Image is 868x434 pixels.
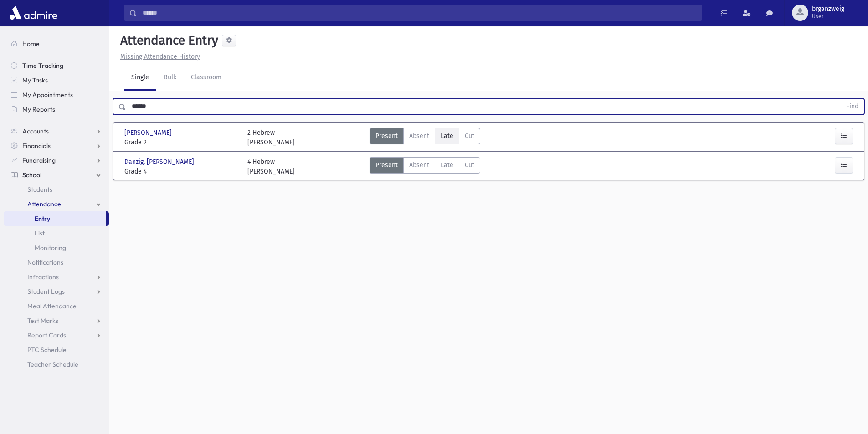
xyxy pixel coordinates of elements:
span: Home [22,40,40,48]
a: PTC Schedule [4,342,109,357]
a: Financials [4,138,109,153]
a: Time Tracking [4,58,109,73]
span: Absent [409,160,429,170]
span: Cut [465,160,474,170]
span: Danzig, [PERSON_NAME] [124,157,196,167]
div: AttTypes [370,157,480,176]
span: PTC Schedule [27,346,67,354]
span: Late [441,160,453,170]
span: Monitoring [35,244,66,252]
span: Cut [465,131,474,141]
a: Report Cards [4,328,109,342]
a: Meal Attendance [4,299,109,313]
div: AttTypes [370,128,480,147]
span: My Appointments [22,91,73,99]
span: Present [375,160,398,170]
a: Accounts [4,124,109,138]
span: Notifications [27,258,63,266]
span: [PERSON_NAME] [124,128,174,138]
a: Bulk [156,65,184,91]
span: My Tasks [22,76,48,84]
a: My Appointments [4,87,109,102]
span: School [22,171,41,179]
a: Attendance [4,197,109,211]
a: Fundraising [4,153,109,168]
input: Search [137,5,702,21]
a: Monitoring [4,240,109,255]
span: Present [375,131,398,141]
a: School [4,168,109,182]
span: Teacher Schedule [27,360,78,368]
a: Infractions [4,270,109,284]
span: Absent [409,131,429,141]
span: Students [27,185,52,194]
a: Home [4,36,109,51]
a: Student Logs [4,284,109,299]
div: 2 Hebrew [PERSON_NAME] [247,128,295,147]
span: Test Marks [27,317,58,325]
span: Accounts [22,127,49,135]
a: Notifications [4,255,109,270]
span: My Reports [22,105,55,113]
a: List [4,226,109,240]
a: Test Marks [4,313,109,328]
u: Missing Attendance History [120,53,200,61]
img: AdmirePro [7,4,60,22]
span: User [812,13,844,20]
span: Grade 4 [124,167,238,176]
a: Entry [4,211,106,226]
button: Find [841,99,864,114]
span: brganzweig [812,5,844,13]
a: My Reports [4,102,109,117]
span: List [35,229,45,237]
span: Financials [22,142,51,150]
div: 4 Hebrew [PERSON_NAME] [247,157,295,176]
a: Students [4,182,109,197]
a: My Tasks [4,73,109,87]
span: Late [441,131,453,141]
span: Fundraising [22,156,56,164]
span: Time Tracking [22,61,63,70]
span: Infractions [27,273,59,281]
span: Meal Attendance [27,302,77,310]
span: Grade 2 [124,138,238,147]
span: Attendance [27,200,61,208]
span: Report Cards [27,331,66,339]
span: Entry [35,214,50,223]
a: Teacher Schedule [4,357,109,372]
a: Classroom [184,65,229,91]
h5: Attendance Entry [117,33,218,48]
a: Single [124,65,156,91]
span: Student Logs [27,287,65,296]
a: Missing Attendance History [117,53,200,61]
